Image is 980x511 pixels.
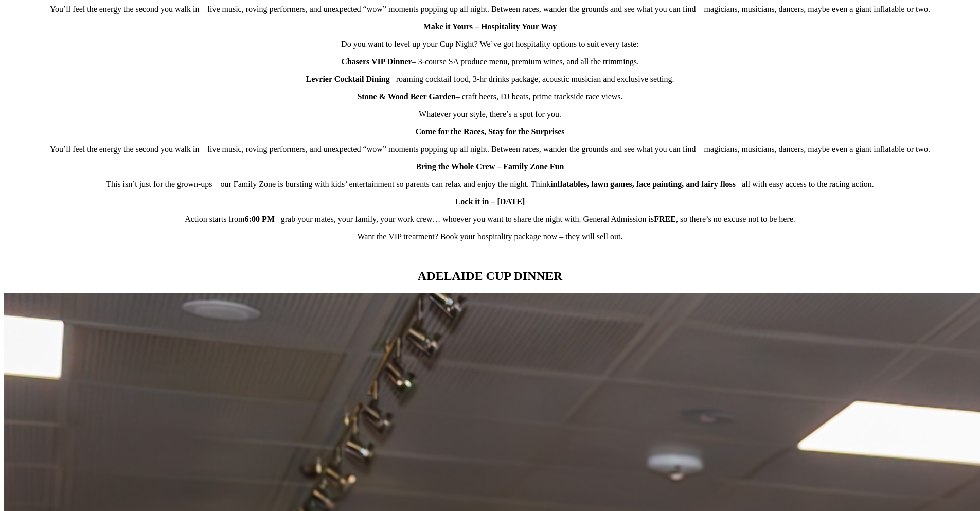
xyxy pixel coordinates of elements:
[4,110,976,119] p: Whatever your style, there’s a spot for you.
[550,180,736,188] strong: inflatables, lawn games, face painting, and fairy floss
[4,5,976,14] p: You’ll feel the energy the second you walk in – live music, roving performers, and unexpected “wo...
[249,215,275,223] strong: :00 PM
[341,57,412,66] strong: Chasers VIP Dinner
[4,92,976,101] p: – craft beers, DJ beats, prime trackside race views.
[245,215,249,223] strong: 6
[654,215,676,223] strong: FREE
[415,127,564,136] strong: Come for the Races, Stay for the Surprises
[4,57,976,66] p: – 3-course SA produce menu, premium wines, and all the trimmings.
[4,40,976,49] p: Do you want to level up your Cup Night? We’ve got hospitality options to suit every taste:
[306,75,390,83] strong: Levrier Cocktail Dining
[416,162,564,171] strong: Bring the Whole Crew – Family Zone Fun
[4,269,976,283] h2: ADELAIDE CUP DINNER
[423,22,557,31] strong: Make it Yours – Hospitality Your Way
[4,180,976,189] p: This isn’t just for the grown-ups – our Family Zone is bursting with kids’ entertainment so paren...
[4,145,976,154] p: You’ll feel the energy the second you walk in – live music, roving performers, and unexpected “wo...
[455,197,525,206] strong: Lock it in – [DATE]
[4,75,976,84] p: – roaming cocktail food, 3-hr drinks package, acoustic musician and exclusive setting.
[4,215,976,224] p: Action starts from – grab your mates, your family, your work crew… whoever you want to share the ...
[4,232,976,241] p: Want the VIP treatment? Book your hospitality package now – they will sell out.
[357,92,455,101] strong: Stone & Wood Beer Garden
